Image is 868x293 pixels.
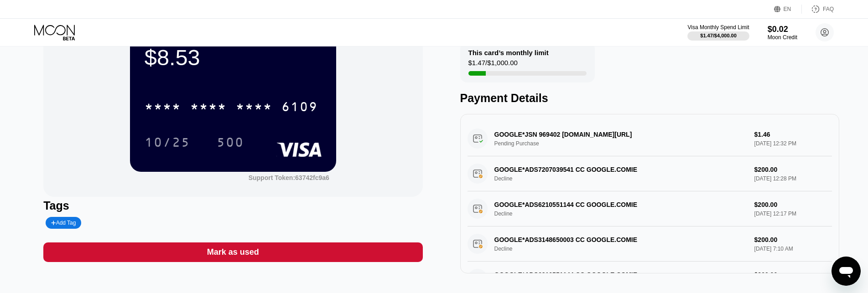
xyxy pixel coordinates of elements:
div: 6109 [281,101,318,115]
div: $8.53 [145,45,322,70]
div: Add Tag [46,217,81,229]
div: 10/25 [138,131,197,154]
div: Tags [43,199,422,212]
div: $1.47 / $4,000.00 [700,33,737,38]
div: FAQ [802,5,834,14]
div: $0.02Moon Credit [768,25,797,41]
div: 500 [217,136,244,151]
div: Mark as used [43,242,422,262]
div: 10/25 [145,136,190,151]
div: Support Token:63742fc9a6 [249,174,329,181]
div: Support Token: 63742fc9a6 [249,174,329,181]
iframe: Button to launch messaging window [832,257,861,286]
div: Mark as used [207,247,259,257]
div: Visa Monthly Spend Limit [687,24,749,31]
div: Visa Monthly Spend Limit$1.47/$4,000.00 [687,24,749,41]
div: 500 [210,131,251,154]
div: EN [784,6,791,12]
div: $1.47 / $1,000.00 [468,59,518,71]
div: FAQ [823,6,834,12]
div: $0.02 [768,25,797,34]
div: Add Tag [51,220,76,226]
div: Payment Details [460,92,839,105]
div: Moon Credit [768,34,797,41]
div: EN [774,5,802,14]
div: This card’s monthly limit [468,49,549,57]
